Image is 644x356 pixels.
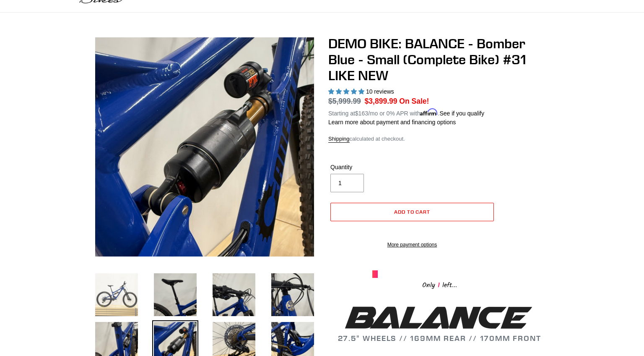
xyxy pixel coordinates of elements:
span: $3,899.99 [365,97,397,105]
div: Only left... [372,278,506,291]
span: 10 reviews [366,88,394,95]
img: Load image into Gallery viewer, DEMO BIKE: BALANCE - Bomber Blue - Small (Complete Bike) #31 LIKE... [93,272,140,318]
a: See if you qualify - Learn more about Affirm Financing (opens in modal) [439,110,484,117]
img: Load image into Gallery viewer, DEMO BIKE: BALANCE - Bomber Blue - Small (Complete Bike) #31 LIKE... [270,272,316,318]
img: Load image into Gallery viewer, DEMO BIKE: BALANCE - Bomber Blue - Small (Complete Bike) #31 LIKE... [211,272,257,318]
label: Quantity [330,163,410,172]
div: calculated at checkout. [328,135,551,143]
button: Add to cart [330,203,494,221]
img: Load image into Gallery viewer, DEMO BIKE: BALANCE - Bomber Blue - Small (Complete Bike) #31 LIKE... [152,272,198,318]
span: Add to cart [394,209,431,215]
span: On Sale! [399,96,429,107]
p: Starting at /mo or 0% APR with . [328,107,484,118]
span: Affirm [420,109,438,116]
span: 1 [435,280,442,291]
a: More payment options [330,241,494,249]
s: $5,999.99 [328,97,361,105]
span: $163 [355,110,368,117]
a: Learn more about payment and financing options [328,119,456,126]
h2: 27.5" WHEELS // 169MM REAR // 170MM FRONT [328,304,551,343]
h1: DEMO BIKE: BALANCE - Bomber Blue - Small (Complete Bike) #31 LIKE NEW [328,36,551,84]
a: Shipping [328,136,350,143]
span: 5.00 stars [328,88,366,95]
